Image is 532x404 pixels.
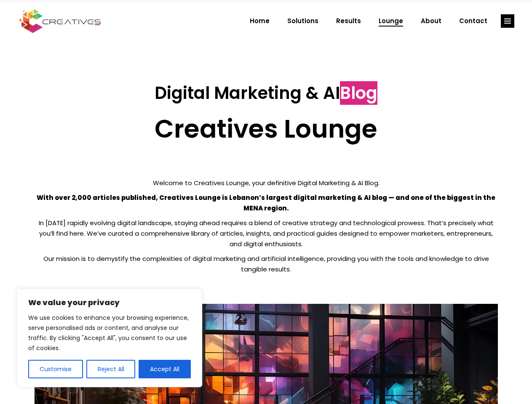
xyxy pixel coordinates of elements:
[336,10,361,32] span: Results
[35,218,498,249] p: In [DATE] rapidly evolving digital landscape, staying ahead requires a blend of creative strategy...
[241,10,278,32] a: Home
[421,10,441,32] span: About
[412,10,450,32] a: About
[86,360,136,378] button: Reject All
[35,114,498,144] h2: Creatives Lounge
[340,81,377,105] span: Blog
[501,14,514,28] a: link
[250,10,270,32] span: Home
[17,289,202,387] div: We value your privacy
[370,10,412,32] a: Lounge
[379,10,403,32] span: Lounge
[459,10,487,32] span: Contact
[35,253,498,274] p: Our mission is to demystify the complexities of digital marketing and artificial intelligence, pr...
[139,360,191,378] button: Accept All
[18,8,103,34] img: Creatives
[28,298,191,308] p: We value your privacy
[37,193,495,213] strong: With over 2,000 articles published, Creatives Lounge is Lebanon’s largest digital marketing & AI ...
[28,360,83,378] button: Customise
[327,10,370,32] a: Results
[28,313,191,353] p: We use cookies to enhance your browsing experience, serve personalised ads or content, and analys...
[450,10,496,32] a: Contact
[35,83,498,103] h3: Digital Marketing & AI
[278,10,327,32] a: Solutions
[287,10,318,32] span: Solutions
[35,178,498,188] p: Welcome to Creatives Lounge, your definitive Digital Marketing & AI Blog.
